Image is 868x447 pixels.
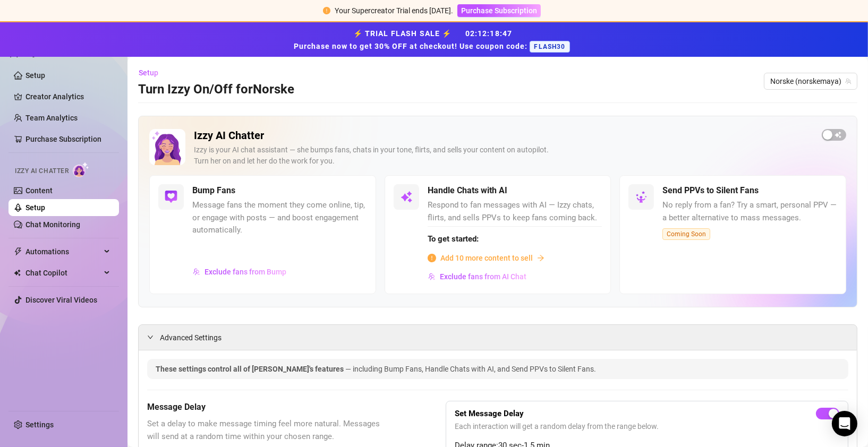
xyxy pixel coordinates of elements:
[14,269,21,277] img: Chat Copilot
[457,6,541,15] a: Purchase Subscription
[25,71,45,80] a: Setup
[138,81,294,98] h3: Turn Izzy On/Off for Norske
[25,264,101,281] span: Chat Copilot
[335,6,453,15] span: Your Supercreator Trial ends [DATE].
[537,254,544,262] span: arrow-right
[138,64,167,81] button: Setup
[455,409,524,418] strong: Set Message Delay
[165,191,177,203] img: svg%3e
[662,199,837,224] span: No reply from a fan? Try a smart, personal PPV — a better alternative to mass messages.
[440,272,526,281] span: Exclude fans from AI Chat
[25,296,97,304] a: Discover Viral Videos
[149,129,185,165] img: Izzy AI Chatter
[194,129,813,142] h2: Izzy AI Chatter
[461,6,537,15] span: Purchase Subscription
[530,41,569,53] span: FLASH30
[139,68,158,77] span: Setup
[323,7,330,14] span: exclamation-circle
[25,243,101,260] span: Automations
[400,191,413,203] img: svg%3e
[73,162,89,177] img: AI Chatter
[662,228,710,240] span: Coming Soon
[294,42,530,50] strong: Purchase now to get 30% OFF at checkout! Use coupon code:
[845,78,852,84] span: team
[457,4,541,17] button: Purchase Subscription
[25,114,78,122] a: Team Analytics
[294,29,574,50] strong: ⚡ TRIAL FLASH SALE ⚡
[25,220,80,229] a: Chat Monitoring
[156,365,345,373] span: These settings control all of [PERSON_NAME]'s features
[147,334,154,340] span: expanded
[25,420,54,429] a: Settings
[25,88,110,105] a: Creator Analytics
[193,268,200,276] img: svg%3e
[428,273,436,280] img: svg%3e
[25,186,53,195] a: Content
[770,73,851,89] span: Norske (norskemaya)
[635,191,648,203] img: svg%3e
[194,144,813,167] div: Izzy is your AI chat assistant — she bumps fans, chats in your tone, flirts, and sells your conte...
[428,234,479,244] strong: To get started:
[428,184,507,197] h5: Handle Chats with AI
[25,135,101,143] a: Purchase Subscription
[192,199,367,237] span: Message fans the moment they come online, tip, or engage with posts — and boost engagement automa...
[25,203,45,212] a: Setup
[192,263,287,280] button: Exclude fans from Bump
[428,199,602,224] span: Respond to fan messages with AI — Izzy chats, flirts, and sells PPVs to keep fans coming back.
[205,268,286,276] span: Exclude fans from Bump
[832,411,857,436] div: Open Intercom Messenger
[345,365,596,373] span: — including Bump Fans, Handle Chats with AI, and Send PPVs to Silent Fans.
[147,401,393,414] h5: Message Delay
[455,420,839,432] span: Each interaction will get a random delay from the range below.
[160,332,222,343] span: Advanced Settings
[147,331,160,343] div: expanded
[440,252,533,264] span: Add 10 more content to sell
[14,247,22,256] span: thunderbolt
[465,29,513,38] span: 02 : 12 : 18 : 47
[15,166,69,176] span: Izzy AI Chatter
[192,184,235,197] h5: Bump Fans
[428,268,527,285] button: Exclude fans from AI Chat
[662,184,759,197] h5: Send PPVs to Silent Fans
[428,254,436,262] span: info-circle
